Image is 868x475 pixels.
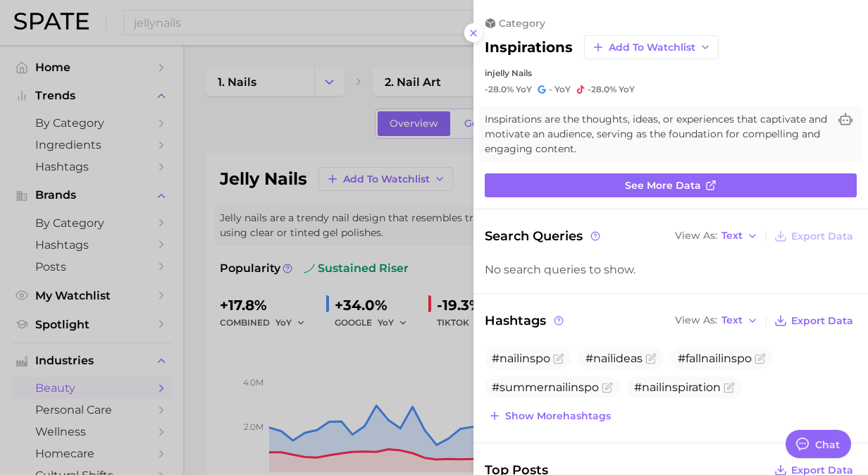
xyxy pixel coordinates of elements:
[721,232,743,240] span: Text
[755,353,766,364] button: Flag as miscategorized or irrelevant
[516,84,532,95] span: YoY
[634,381,721,394] span: #nailinspiration
[675,232,717,240] span: View As
[791,230,853,242] span: Export Data
[485,226,602,246] span: Search Queries
[609,42,695,54] span: Add to Watchlist
[678,352,752,365] span: #fallnailinspo
[554,84,571,95] span: YoY
[619,84,635,95] span: YoY
[485,263,857,276] div: No search queries to show.
[625,180,701,192] span: See more data
[485,68,857,78] div: in
[721,316,743,324] span: Text
[492,352,550,365] span: #nailinspo
[602,382,613,393] button: Flag as miscategorized or irrelevant
[675,316,717,324] span: View As
[588,84,616,94] span: -28.0%
[771,226,857,246] button: Export Data
[485,173,857,197] a: See more data
[485,311,566,331] span: Hashtags
[585,352,643,365] span: #nailideas
[671,311,762,330] button: View AsText
[791,315,853,327] span: Export Data
[485,112,829,156] span: Inspirations are the thoughts, ideas, or experiences that captivate and motivate an audience, ser...
[771,311,857,331] button: Export Data
[724,382,735,393] button: Flag as miscategorized or irrelevant
[492,68,532,78] span: jelly nails
[485,84,514,94] span: -28.0%
[492,381,599,394] span: #summernailinspo
[549,84,552,94] span: -
[485,406,614,426] button: Show morehashtags
[584,35,719,59] button: Add to Watchlist
[553,353,564,364] button: Flag as miscategorized or irrelevant
[485,39,573,56] h2: inspirations
[671,227,762,245] button: View AsText
[645,353,657,364] button: Flag as miscategorized or irrelevant
[499,17,545,30] span: category
[505,410,611,422] span: Show more hashtags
